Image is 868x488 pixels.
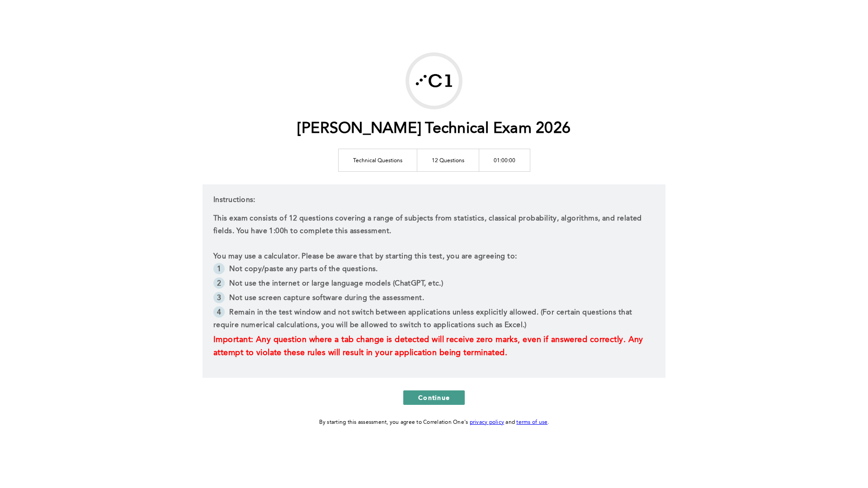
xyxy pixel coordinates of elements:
button: Continue [403,390,465,405]
td: 01:00:00 [479,149,530,171]
p: You may use a calculator. Please be aware that by starting this test, you are agreeing to: [213,250,655,263]
td: 12 Questions [417,149,479,171]
span: Continue [418,393,450,402]
span: Important: Any question where a tab change is detected will receive zero marks, even if answered ... [213,336,646,357]
li: Not copy/paste any parts of the questions. [213,263,655,277]
div: Instructions: [203,184,665,378]
p: This exam consists of 12 questions covering a range of subjects from statistics, classical probab... [213,212,655,238]
a: terms of use [516,420,547,425]
div: By starting this assessment, you agree to Correlation One's and . [319,418,549,427]
li: Not use the internet or large language models (ChatGPT, etc.) [213,277,655,292]
td: Technical Questions [338,149,417,171]
a: privacy policy [470,420,505,425]
li: Not use screen capture software during the assessment. [213,292,655,306]
li: Remain in the test window and not switch between applications unless explicitly allowed. (For cer... [213,306,655,333]
img: Marshall Wace [409,56,459,106]
h1: [PERSON_NAME] Technical Exam 2026 [297,120,571,138]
